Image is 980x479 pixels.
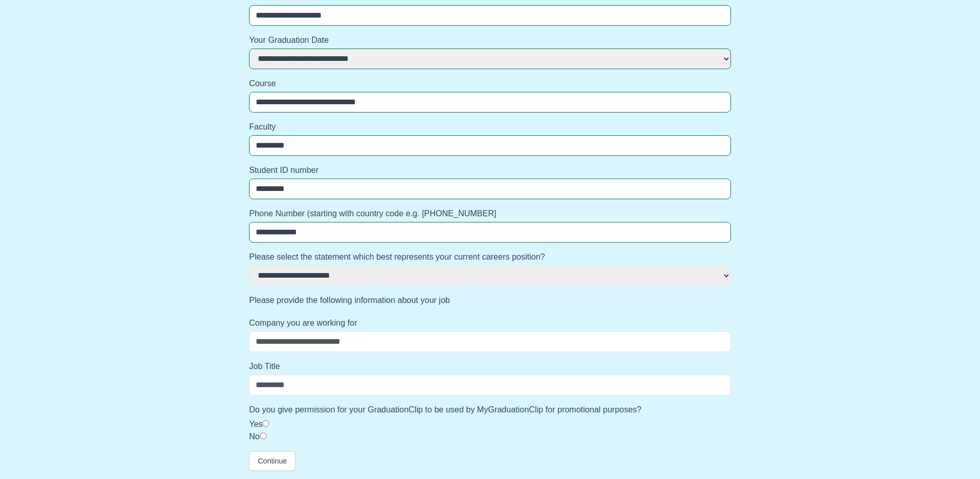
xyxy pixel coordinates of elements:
label: Job Title [249,360,731,373]
label: Yes [249,420,262,428]
label: Do you give permission for your GraduationClip to be used by MyGraduationClip for promotional pur... [249,404,731,416]
label: Company you are working for [249,317,731,329]
label: Your Graduation Date [249,34,731,46]
label: Phone Number (starting with country code e.g. [PHONE_NUMBER] [249,207,731,220]
label: Course [249,77,731,90]
label: Student ID number [249,164,731,177]
button: Continue [249,451,295,471]
label: Faculty [249,121,731,133]
label: Please provide the following information about your job [249,294,731,307]
label: No [249,432,259,441]
label: Please select the statement which best represents your current careers position? [249,251,731,263]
